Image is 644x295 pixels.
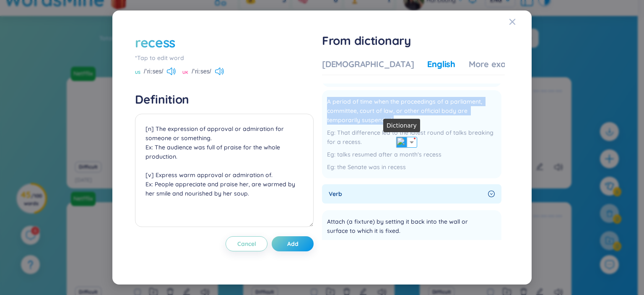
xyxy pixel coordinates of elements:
[322,58,414,70] div: [DEMOGRAPHIC_DATA]
[135,92,314,107] h4: Definition
[135,69,140,76] span: US
[327,150,496,159] div: talks resumed after a month's recess
[427,58,455,70] div: English
[135,33,175,52] div: recess
[488,191,495,197] span: right-circle
[509,10,532,33] button: Close
[327,162,496,172] div: the Senate was in recess
[287,240,299,248] span: Add
[237,240,256,248] span: Cancel
[144,67,163,76] span: /ˈriːses/
[192,67,211,76] span: /ˈriːses/
[135,53,314,63] div: *Tap to edit word
[469,58,530,70] div: More examples
[327,97,486,125] span: A period of time when the proceedings of a parliament, committee, court of law, or other official...
[182,69,188,76] span: UK
[327,217,486,235] span: Attach (a fixture) by setting it back into the wall or surface to which it is fixed.
[327,239,496,248] div: the lights are going to be recessed into the ceiling
[329,189,485,198] span: verb
[322,33,505,48] h1: From dictionary
[327,128,496,146] div: That difference led to the latest round of talks breaking for a recess.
